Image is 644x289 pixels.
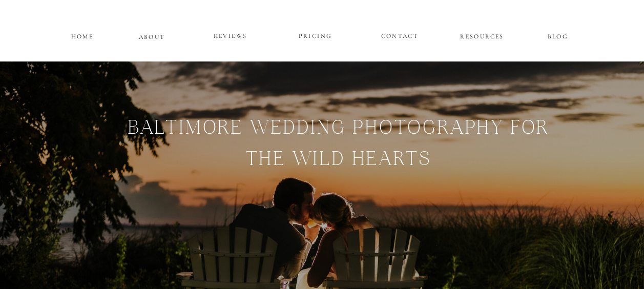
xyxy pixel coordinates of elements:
a: PRICING [285,30,346,43]
a: REVIEWS [200,30,261,43]
a: BLOG [535,31,581,39]
a: CONTACT [381,30,419,39]
a: RESOURCES [459,31,506,39]
a: HOME [70,31,95,39]
a: ABOUT [139,31,165,40]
